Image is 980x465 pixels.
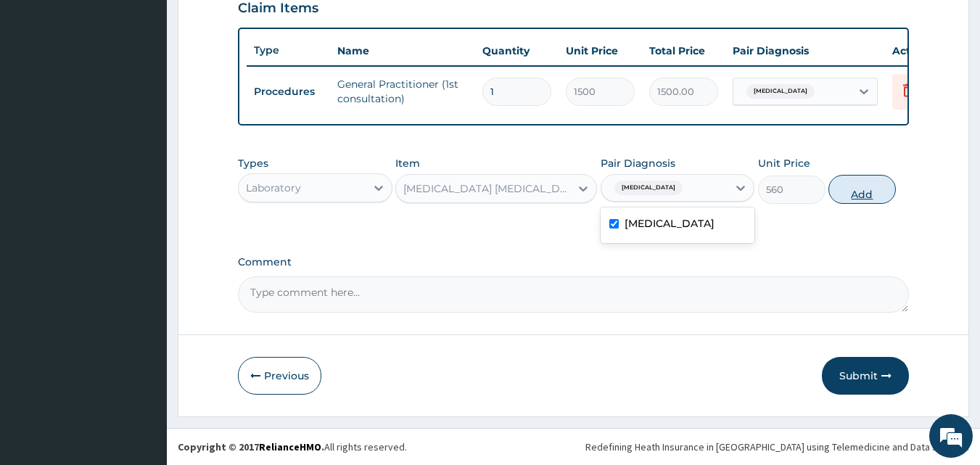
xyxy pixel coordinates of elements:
[238,256,910,268] label: Comment
[7,310,276,361] textarea: Type your message and hit 'Enter'
[27,73,59,109] img: d_794563401_company_1708531726252_794563401
[330,70,475,113] td: General Practitioner (1st consultation)
[601,156,675,170] label: Pair Diagnosis
[725,36,885,65] th: Pair Diagnosis
[559,36,642,65] th: Unit Price
[75,81,244,100] div: Chat with us now
[758,156,810,170] label: Unit Price
[247,78,330,105] td: Procedures
[475,36,559,65] th: Quantity
[642,36,725,65] th: Total Price
[828,175,896,204] button: Add
[238,1,318,17] h3: Claim Items
[330,36,475,65] th: Name
[395,156,420,170] label: Item
[614,181,683,195] span: [MEDICAL_DATA]
[178,440,324,453] strong: Copyright © 2017 .
[238,357,321,395] button: Previous
[403,181,572,196] div: [MEDICAL_DATA] [MEDICAL_DATA] (MP)
[84,140,200,287] span: We're online!
[246,181,301,195] div: Laboratory
[822,357,909,395] button: Submit
[746,84,815,99] span: [MEDICAL_DATA]
[259,440,321,453] a: RelianceHMO
[247,37,330,64] th: Type
[238,7,273,42] div: Minimize live chat window
[625,216,715,231] label: [MEDICAL_DATA]
[167,428,980,465] footer: All rights reserved.
[585,440,969,454] div: Redefining Heath Insurance in [GEOGRAPHIC_DATA] using Telemedicine and Data Science!
[885,36,958,65] th: Actions
[238,157,268,170] label: Types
